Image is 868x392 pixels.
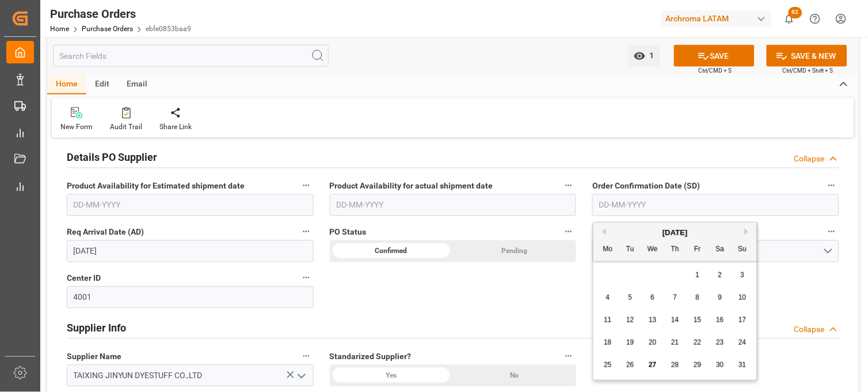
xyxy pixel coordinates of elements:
[776,6,802,32] button: show 82 new notifications
[691,336,705,350] div: Choose Friday, August 22nd, 2025
[53,45,329,67] input: Search Fields
[736,358,750,372] div: Choose Sunday, August 31st, 2025
[668,243,683,257] div: Th
[649,316,656,324] span: 13
[593,227,757,239] div: [DATE]
[691,291,705,305] div: Choose Friday, August 8th, 2025
[646,291,660,305] div: Choose Wednesday, August 6th, 2025
[713,268,728,282] div: Choose Saturday, August 2nd, 2025
[718,271,722,279] span: 2
[736,291,750,305] div: Choose Sunday, August 10th, 2025
[661,10,772,27] div: Archroma LATAM
[601,358,615,372] div: Choose Monday, August 25th, 2025
[691,313,705,327] div: Choose Friday, August 15th, 2025
[736,313,750,327] div: Choose Sunday, August 17th, 2025
[626,338,634,346] span: 19
[599,228,606,235] button: Previous Month
[736,268,750,282] div: Choose Sunday, August 3rd, 2025
[668,291,683,305] div: Choose Thursday, August 7th, 2025
[67,180,245,193] span: Product Availability for Estimated shipment date
[691,243,705,257] div: Fr
[668,336,683,350] div: Choose Thursday, August 21st, 2025
[713,358,728,372] div: Choose Saturday, August 30th, 2025
[671,316,679,324] span: 14
[299,349,314,364] button: Supplier Name
[718,293,722,301] span: 9
[789,7,802,18] span: 82
[330,240,453,262] div: Confirmed
[110,122,142,132] div: Audit Trail
[716,361,724,369] span: 30
[738,293,746,301] span: 10
[736,336,750,350] div: Choose Sunday, August 24th, 2025
[330,194,577,216] input: DD-MM-YYYY
[67,240,314,262] input: DD-MM-YYYY
[623,358,638,372] div: Choose Tuesday, August 26th, 2025
[673,293,677,301] span: 7
[767,45,847,67] button: SAVE & NEW
[159,122,192,132] div: Share Link
[86,75,118,95] div: Edit
[694,316,701,324] span: 15
[651,293,655,301] span: 6
[60,122,93,132] div: New Form
[626,361,634,369] span: 26
[67,150,157,165] h2: Details PO Supplier
[713,291,728,305] div: Choose Saturday, August 9th, 2025
[592,180,700,193] span: Order Confirmation Date (SD)
[629,293,633,301] span: 5
[330,180,493,193] span: Product Availability for actual shipment date
[691,358,705,372] div: Choose Friday, August 29th, 2025
[453,365,576,387] div: No
[713,313,728,327] div: Choose Saturday, August 16th, 2025
[646,243,660,257] div: We
[67,351,121,363] span: Supplier Name
[671,361,679,369] span: 28
[292,367,309,385] button: open menu
[561,349,576,364] button: Standarized Supplier?
[741,271,745,279] span: 3
[794,153,825,165] div: Collapse
[738,361,746,369] span: 31
[50,5,191,22] div: Purchase Orders
[592,194,839,216] input: DD-MM-YYYY
[802,6,828,32] button: Help Center
[699,66,732,75] span: Ctrl/CMD + S
[67,365,314,387] input: enter supplier
[646,51,654,60] span: 1
[67,273,101,285] span: Center ID
[299,270,314,285] button: Center ID
[783,66,833,75] span: Ctrl/CMD + Shift + S
[691,268,705,282] div: Choose Friday, August 1st, 2025
[668,358,683,372] div: Choose Thursday, August 28th, 2025
[330,365,453,387] div: Yes
[330,351,412,363] span: Standarized Supplier?
[824,178,839,193] button: Order Confirmation Date (SD)
[794,324,825,336] div: Collapse
[606,293,610,301] span: 4
[671,338,679,346] span: 21
[738,316,746,324] span: 17
[716,316,724,324] span: 16
[299,178,314,193] button: Product Availability for Estimated shipment date
[626,316,634,324] span: 12
[623,336,638,350] div: Choose Tuesday, August 19th, 2025
[824,224,839,239] button: Incoterm
[50,25,69,33] a: Home
[668,313,683,327] div: Choose Thursday, August 14th, 2025
[561,178,576,193] button: Product Availability for actual shipment date
[646,336,660,350] div: Choose Wednesday, August 20th, 2025
[604,338,611,346] span: 18
[67,321,126,336] h2: Supplier Info
[696,293,700,301] span: 8
[601,336,615,350] div: Choose Monday, August 18th, 2025
[623,291,638,305] div: Choose Tuesday, August 5th, 2025
[736,243,750,257] div: Su
[716,338,724,346] span: 23
[623,313,638,327] div: Choose Tuesday, August 12th, 2025
[713,336,728,350] div: Choose Saturday, August 23rd, 2025
[628,45,660,67] button: open menu
[47,75,86,95] div: Home
[601,243,615,257] div: Mo
[745,228,752,235] button: Next Month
